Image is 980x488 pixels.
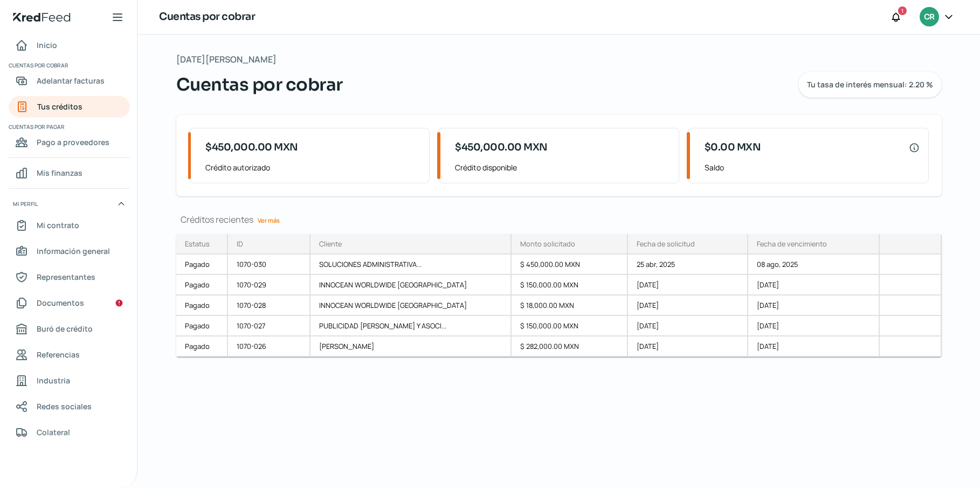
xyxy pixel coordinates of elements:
[37,244,110,258] span: Información general
[228,295,311,316] div: 1070-028
[228,255,311,275] div: 1070-030
[512,336,629,357] div: $ 282,000.00 MXN
[628,295,748,316] div: [DATE]
[512,275,629,295] div: $ 150,000.00 MXN
[628,336,748,357] div: [DATE]
[310,316,512,336] div: PUBLICIDAD [PERSON_NAME] Y ASOCI...
[748,336,880,357] div: [DATE]
[9,122,128,132] span: Cuentas por pagar
[901,6,903,16] span: 1
[37,218,79,232] span: Mi contrato
[176,72,343,98] span: Cuentas por cobrar
[748,275,880,295] div: [DATE]
[9,422,130,443] a: Colateral
[228,336,311,357] div: 1070-026
[205,140,298,155] span: $450,000.00 MXN
[185,239,210,249] div: Estatus
[37,400,92,413] span: Redes sociales
[9,96,130,118] a: Tus créditos
[9,266,130,288] a: Representantes
[37,348,80,361] span: Referencias
[628,255,748,275] div: 25 abr, 2025
[9,162,130,184] a: Mis finanzas
[705,140,761,155] span: $0.00 MXN
[310,336,512,357] div: [PERSON_NAME]
[9,370,130,391] a: Industria
[228,275,311,295] div: 1070-029
[9,318,130,340] a: Buró de crédito
[748,255,880,275] div: 08 ago, 2025
[205,161,420,174] span: Crédito autorizado
[13,199,38,209] span: Mi perfil
[9,215,130,236] a: Mi contrato
[310,275,512,295] div: INNOCEAN WORLDWIDE [GEOGRAPHIC_DATA]
[9,240,130,262] a: Información general
[512,255,629,275] div: $ 450,000.00 MXN
[37,270,95,284] span: Representantes
[310,295,512,316] div: INNOCEAN WORLDWIDE [GEOGRAPHIC_DATA]
[176,295,228,316] a: Pagado
[455,140,548,155] span: $450,000.00 MXN
[159,9,255,25] h1: Cuentas por cobrar
[253,212,284,229] a: Ver más
[9,35,130,56] a: Inicio
[37,296,84,310] span: Documentos
[520,239,575,249] div: Monto solicitado
[9,132,130,153] a: Pago a proveedores
[924,11,934,24] span: CR
[628,275,748,295] div: [DATE]
[37,425,70,439] span: Colateral
[176,336,228,357] a: Pagado
[807,81,933,88] span: Tu tasa de interés mensual: 2.20 %
[37,38,57,52] span: Inicio
[37,322,93,335] span: Buró de crédito
[9,344,130,366] a: Referencias
[37,100,82,113] span: Tus créditos
[9,60,128,70] span: Cuentas por cobrar
[9,292,130,314] a: Documentos
[228,316,311,336] div: 1070-027
[455,161,670,174] span: Crédito disponible
[176,255,228,275] a: Pagado
[757,239,827,249] div: Fecha de vencimiento
[512,316,629,336] div: $ 150,000.00 MXN
[512,295,629,316] div: $ 18,000.00 MXN
[310,255,512,275] div: SOLUCIONES ADMINISTRATIVA...
[637,239,695,249] div: Fecha de solicitud
[628,316,748,336] div: [DATE]
[9,70,130,92] a: Adelantar facturas
[748,316,880,336] div: [DATE]
[705,161,920,174] span: Saldo
[176,214,942,225] div: Créditos recientes
[176,52,277,67] span: [DATE][PERSON_NAME]
[319,239,342,249] div: Cliente
[176,275,228,295] a: Pagado
[9,396,130,417] a: Redes sociales
[176,316,228,336] a: Pagado
[237,239,243,249] div: ID
[37,374,70,387] span: Industria
[37,74,105,87] span: Adelantar facturas
[748,295,880,316] div: [DATE]
[37,135,109,149] span: Pago a proveedores
[37,166,82,180] span: Mis finanzas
